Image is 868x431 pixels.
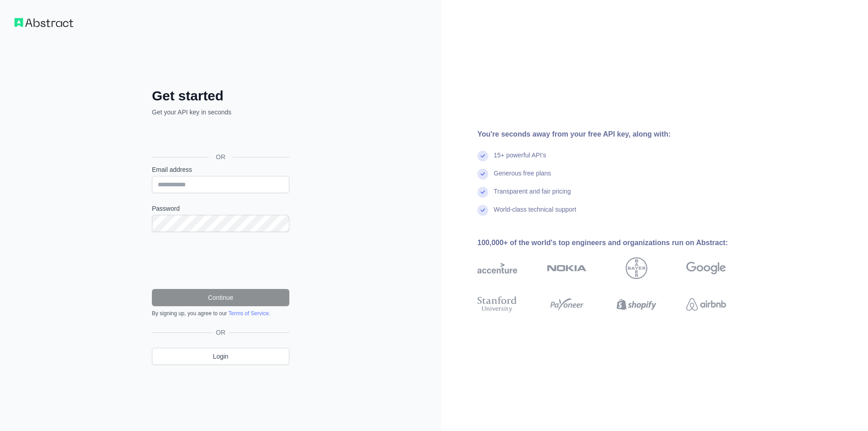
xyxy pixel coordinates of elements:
[152,348,289,365] a: Login
[152,310,289,317] div: By signing up, you agree to our .
[547,294,587,314] img: payoneer
[686,257,726,279] img: google
[477,187,488,198] img: check mark
[477,129,755,140] div: You're seconds away from your free API key, along with:
[617,294,656,314] img: shopify
[686,294,726,314] img: airbnb
[477,151,488,161] img: check mark
[152,204,289,213] label: Password
[152,243,289,278] iframe: reCAPTCHA
[477,294,517,314] img: stanford university
[209,152,233,161] span: OR
[152,165,289,174] label: Email address
[228,310,269,317] a: Terms of Service
[494,169,551,187] div: Generous free plans
[494,151,546,169] div: 15+ powerful API's
[547,257,587,279] img: nokia
[494,205,576,223] div: World-class technical support
[477,237,755,248] div: 100,000+ of the world's top engineers and organizations run on Abstract:
[626,257,647,279] img: bayer
[494,187,571,205] div: Transparent and fair pricing
[147,127,292,147] iframe: Sign in with Google Button
[152,88,289,104] h2: Get started
[14,18,73,27] img: Workflow
[477,169,488,180] img: check mark
[477,257,517,279] img: accenture
[477,205,488,216] img: check mark
[152,108,289,117] p: Get your API key in seconds
[212,328,229,337] span: OR
[152,289,289,306] button: Continue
